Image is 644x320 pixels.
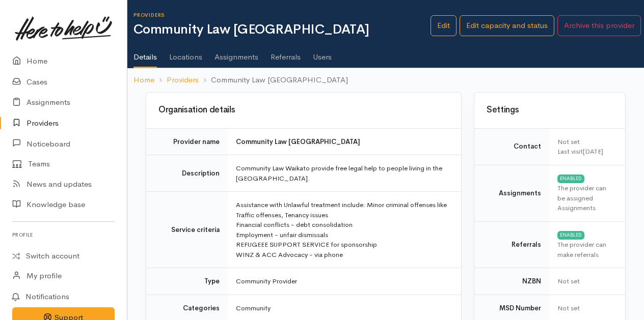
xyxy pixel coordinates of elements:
a: Details [133,39,157,69]
a: Providers [167,74,199,86]
h6: Providers [133,12,431,18]
div: The provider can make referrals [557,240,613,259]
li: Community Law [GEOGRAPHIC_DATA] [199,74,348,86]
a: Users [313,39,332,68]
td: Provider name [146,128,228,155]
td: Contact [474,128,549,165]
td: Service criteria [146,192,228,268]
td: Type [146,268,228,295]
td: Referrals [474,221,549,268]
div: Last visit [557,147,613,157]
div: The provider can be assigned Assignments [557,183,613,213]
a: Assignments [214,39,258,68]
td: Assignments [474,165,549,221]
div: ENABLED [557,174,584,183]
time: [DATE] [583,147,603,156]
a: Locations [169,39,202,68]
h1: Community Law [GEOGRAPHIC_DATA] [133,22,431,37]
td: Community Law Waikato provide free legal help to people living in the [GEOGRAPHIC_DATA]. [228,155,461,192]
h3: Organisation details [158,105,449,115]
a: Edit capacity and status [460,15,554,36]
h3: Settings [487,105,613,115]
div: Not set [557,137,613,147]
h6: Profile [12,228,115,242]
a: Edit [431,15,457,36]
div: ENABLED [557,231,584,239]
td: Assistance with Unlawful treatment include: Minor criminal offenses like Traffic offenses, Tenanc... [228,192,461,268]
td: Community Provider [228,268,461,295]
a: Home [133,74,154,86]
td: Description [146,155,228,192]
button: Archive this provider [557,15,641,36]
nav: breadcrumb [127,68,644,92]
div: Not set [557,303,613,313]
a: Referrals [271,39,301,68]
td: NZBN [474,268,549,295]
div: Not set [557,276,613,286]
b: Community Law [GEOGRAPHIC_DATA] [236,137,360,146]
